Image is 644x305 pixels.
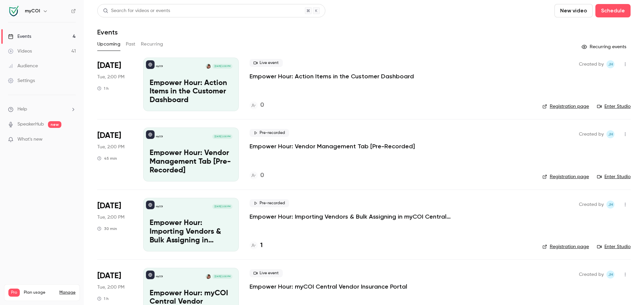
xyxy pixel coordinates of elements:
[8,33,31,40] div: Events
[554,4,593,17] button: New video
[97,28,118,36] h1: Events
[542,103,589,110] a: Registration page
[150,149,232,175] p: Empower Hour: Vendor Management Tab [Pre-Recorded]
[206,274,211,279] img: Joanna Harris
[143,128,239,181] a: Empower Hour: Vendor Management Tab [Pre-Recorded]myCOI[DATE] 2:00 PMEmpower Hour: Vendor Managem...
[250,213,451,221] a: Empower Hour: Importing Vendors & Bulk Assigning in myCOI Central [Pre-Recorded]
[250,199,289,207] span: Pre-recorded
[250,283,407,291] a: Empower Hour: myCOI Central Vendor Insurance Portal
[17,136,43,143] span: What's new
[8,48,32,55] div: Videos
[250,101,264,110] a: 0
[103,7,170,14] div: Search for videos or events
[17,106,27,113] span: Help
[250,142,415,150] a: Empower Hour: Vendor Management Tab [Pre-Recorded]
[97,198,132,251] div: Sep 2 Tue, 2:00 PM (America/New York)
[579,42,631,52] button: Recurring events
[97,214,124,221] span: Tue, 2:00 PM
[143,58,239,111] a: Empower Hour: Action Items in the Customer DashboardmyCOIJoanna Harris[DATE] 2:00 PMEmpower Hour:...
[8,77,35,84] div: Settings
[8,289,20,297] span: Pro
[97,284,124,291] span: Tue, 2:00 PM
[97,86,109,91] div: 1 h
[606,201,614,209] span: Joanna Harris
[606,130,614,138] span: Joanna Harris
[260,241,263,250] h4: 1
[260,171,264,180] h4: 0
[8,6,19,16] img: myCOI
[97,74,124,80] span: Tue, 2:00 PM
[97,128,132,181] div: Aug 26 Tue, 2:00 PM (America/New York)
[608,201,613,209] span: JH
[606,271,614,279] span: Joanna Harris
[48,121,61,128] span: new
[59,290,75,295] a: Manage
[97,201,121,211] span: [DATE]
[250,129,289,137] span: Pre-recorded
[97,130,121,141] span: [DATE]
[579,130,604,138] span: Created by
[597,173,631,180] a: Enter Studio
[17,121,44,128] a: SpeakerHub
[212,274,232,279] span: [DATE] 2:00 PM
[156,205,163,208] p: myCOI
[8,106,76,113] li: help-dropdown-opener
[24,290,55,295] span: Plan usage
[97,58,132,111] div: Aug 19 Tue, 2:00 PM (America/New York)
[542,243,589,250] a: Registration page
[97,144,124,150] span: Tue, 2:00 PM
[150,79,232,105] p: Empower Hour: Action Items in the Customer Dashboard
[250,72,414,80] a: Empower Hour: Action Items in the Customer Dashboard
[97,39,120,50] button: Upcoming
[212,204,232,209] span: [DATE] 2:00 PM
[97,156,117,161] div: 45 min
[156,65,163,68] p: myCOI
[141,39,163,50] button: Recurring
[260,101,264,110] h4: 0
[250,241,263,250] a: 1
[156,275,163,278] p: myCOI
[606,60,614,68] span: Joanna Harris
[595,4,631,17] button: Schedule
[250,269,283,277] span: Live event
[150,219,232,245] p: Empower Hour: Importing Vendors & Bulk Assigning in myCOI Central [Pre-Recorded]
[542,173,589,180] a: Registration page
[579,201,604,209] span: Created by
[97,271,121,281] span: [DATE]
[206,64,211,69] img: Joanna Harris
[143,198,239,251] a: Empower Hour: Importing Vendors & Bulk Assigning in myCOI Central [Pre-Recorded]myCOI[DATE] 2:00 ...
[25,8,40,14] h6: myCOI
[597,103,631,110] a: Enter Studio
[608,130,613,138] span: JH
[608,271,613,279] span: JH
[597,243,631,250] a: Enter Studio
[212,134,232,139] span: [DATE] 2:00 PM
[579,60,604,68] span: Created by
[579,271,604,279] span: Created by
[608,60,613,68] span: JH
[212,64,232,69] span: [DATE] 2:00 PM
[156,135,163,138] p: myCOI
[126,39,136,50] button: Past
[250,59,283,67] span: Live event
[97,226,117,231] div: 30 min
[97,296,109,301] div: 1 h
[8,63,38,69] div: Audience
[97,60,121,71] span: [DATE]
[250,171,264,180] a: 0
